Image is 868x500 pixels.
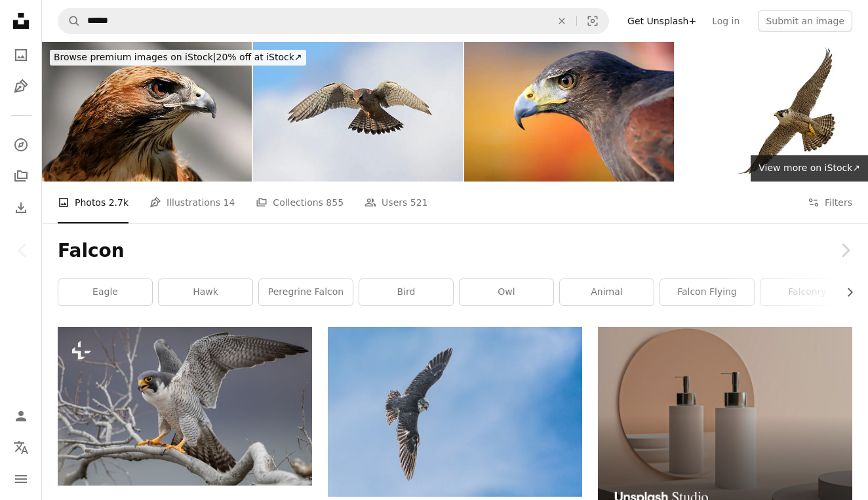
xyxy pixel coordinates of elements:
a: View more on iStock↗ [751,155,868,182]
h1: Falcon [58,239,852,263]
a: aerial photography of bird [328,406,582,417]
button: Visual search [577,9,608,33]
a: Photos [8,42,34,68]
a: bird [359,279,453,305]
a: peregrine falcon [259,279,353,305]
span: 855 [326,195,344,210]
a: Illustrations [8,73,34,100]
form: Find visuals sitewide [58,8,609,34]
a: falcon flying [660,279,754,305]
img: Eurasian Kestrel - Common Kestrel - Kestrel (Falco tinnunculus). [253,42,463,182]
a: Illustrations 14 [149,182,235,223]
button: Clear [547,9,576,33]
span: View more on iStock ↗ [759,163,860,173]
button: Submit an image [758,10,852,31]
a: Log in / Sign up [8,403,34,429]
button: Filters [808,182,852,223]
img: Black Falcon [464,42,674,182]
a: falconry [760,279,854,305]
a: Browse premium images on iStock|20% off at iStock↗ [42,42,314,73]
a: A peregrine falcon in New Jersey [58,400,312,412]
img: aerial photography of bird [328,327,582,496]
a: Next [822,187,868,313]
button: Search Unsplash [58,9,81,33]
img: A peregrine falcon in New Jersey [58,327,312,485]
a: hawk [159,279,252,305]
button: Menu [8,466,34,492]
a: Explore [8,132,34,158]
a: Collections 855 [256,182,344,223]
a: Get Unsplash+ [620,10,704,31]
a: owl [460,279,553,305]
span: Browse premium images on iStock | [54,52,216,62]
button: Language [8,434,34,461]
span: 14 [224,195,235,210]
span: 521 [410,195,428,210]
a: eagle [58,279,152,305]
span: 20% off at iStock ↗ [54,52,302,62]
img: Close-up of a Red Tailed Hawk Buteo Jamaicensis [42,42,252,182]
a: animal [560,279,654,305]
a: Users 521 [365,182,427,223]
a: Log in [704,10,747,31]
a: Collections [8,163,34,189]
